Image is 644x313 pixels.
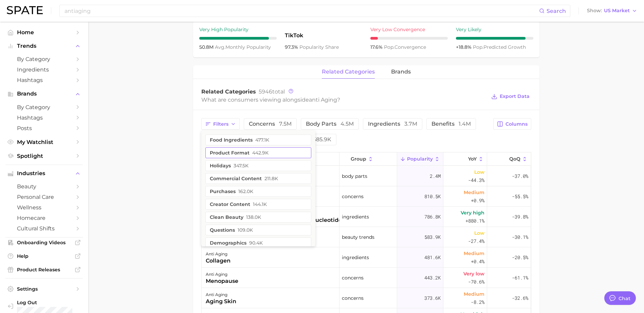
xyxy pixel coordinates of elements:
[5,27,83,38] a: Home
[264,176,278,181] span: 211.8k
[370,44,384,50] span: 17.6%
[279,121,292,127] span: 7.5m
[512,213,528,221] span: -39.8%
[202,227,531,247] button: anti agingskincare routinebeauty trends583.9kLow-27.4%-30.1%
[255,137,269,143] span: 477.1k
[17,139,71,145] span: My Watchlist
[206,297,236,306] div: aging skin
[7,6,43,14] img: SPATE
[459,121,471,127] span: 1.4m
[5,89,83,99] button: Brands
[5,192,83,202] a: personal care
[5,123,83,133] a: Posts
[5,75,83,85] a: Hashtags
[547,8,566,14] span: Search
[17,91,71,97] span: Brands
[206,270,238,278] div: anti aging
[252,150,269,155] span: 442.9k
[17,204,71,211] span: wellness
[443,152,487,166] button: YoY
[299,44,339,50] span: popularity share
[238,227,253,233] span: 109.0k
[5,151,83,161] a: Spotlight
[313,136,331,143] span: 585.9k
[17,77,71,83] span: Hashtags
[384,44,394,50] abbr: popularity index
[424,294,441,302] span: 373.6k
[202,288,531,308] button: anti agingaging skinconcerns373.6kMedium-8.2%-32.6%
[17,56,71,62] span: by Category
[5,213,83,223] a: homecare
[512,274,528,282] span: -61.1%
[424,213,441,221] span: 786.8k
[199,25,277,34] div: Very High Popularity
[430,172,441,180] span: 2.4m
[468,156,477,162] span: YoY
[587,9,602,13] span: Show
[468,176,484,184] span: -44.3%
[17,114,71,121] span: Hashtags
[202,186,531,207] button: anti agingwrinkleconcerns810.5kMedium+0.9%-55.5%
[512,172,528,180] span: -37.0%
[512,294,528,302] span: -32.6%
[17,43,71,49] span: Trends
[215,44,271,50] span: monthly popularity
[585,6,639,15] button: ShowUS Market
[456,44,473,50] span: +18.8%
[464,290,484,298] span: Medium
[17,215,71,221] span: homecare
[322,69,375,75] span: related categories
[17,253,71,259] span: Help
[249,121,292,127] span: concerns
[5,284,83,294] a: Settings
[259,88,285,95] span: total
[5,237,83,248] a: Onboarding Videos
[342,233,374,241] span: beauty trends
[17,267,71,273] span: Product Releases
[339,152,397,166] button: group
[206,291,236,299] div: anti aging
[604,9,630,13] span: US Market
[391,69,411,75] span: brands
[17,194,71,200] span: personal care
[206,250,231,258] div: anti aging
[213,121,228,127] span: Filters
[5,202,83,213] a: wellness
[471,298,484,306] span: -8.2%
[205,147,311,158] button: product format
[456,25,533,34] div: Very Likely
[202,268,531,288] button: anti agingmenopauseconcerns443.2kVery low-70.6%-61.1%
[342,213,369,221] span: ingredients
[17,170,71,176] span: Industries
[238,189,253,194] span: 162.0k
[5,181,83,192] a: beauty
[471,257,484,266] span: +0.4%
[234,163,249,168] span: 347.5k
[500,93,530,99] span: Export Data
[512,192,528,201] span: -55.5%
[17,299,77,306] span: Log Out
[465,217,484,225] span: +880.1%
[306,121,354,127] span: body parts
[215,44,225,50] abbr: average
[205,212,311,223] button: clean beauty
[5,64,83,75] a: Ingredients
[487,152,531,166] button: QoQ
[5,168,83,179] button: Industries
[464,249,484,257] span: Medium
[473,44,526,50] span: predicted growth
[474,229,484,237] span: Low
[424,253,441,262] span: 481.6k
[17,225,71,232] span: cultural shifts
[285,44,299,50] span: 97.3%
[397,152,443,166] button: Popularity
[17,125,71,131] span: Posts
[407,156,433,162] span: Popularity
[404,121,417,127] span: 3.7m
[493,118,531,130] button: Columns
[505,121,528,127] span: Columns
[463,270,484,278] span: Very low
[473,44,483,50] abbr: popularity index
[201,95,486,104] div: What are consumers viewing alongside ?
[309,97,337,103] span: anti aging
